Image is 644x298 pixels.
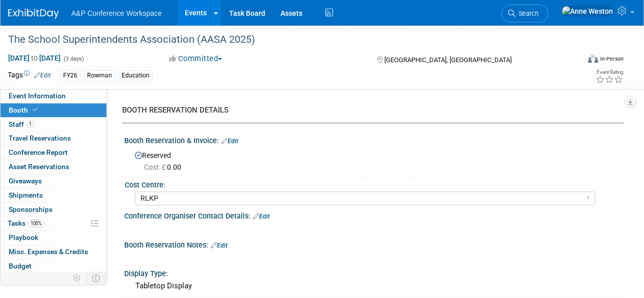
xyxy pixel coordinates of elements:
td: Personalize Event Tab Strip [68,272,86,285]
span: Conference Report [9,148,68,156]
div: Reserved [132,148,616,172]
a: Event Information [1,89,106,103]
img: Format-Inperson.png [588,55,598,63]
a: Tasks100% [1,216,106,230]
div: Conference Organiser Contact Details: [124,208,624,222]
a: Edit [34,72,51,79]
div: BOOTH RESERVATION DETAILS [122,105,616,116]
a: Edit [221,138,238,145]
img: ExhibitDay [8,9,59,19]
span: (3 days) [63,56,84,62]
span: Budget [9,262,32,270]
a: Misc. Expenses & Credits [1,245,106,259]
span: Giveaways [9,177,42,185]
a: Travel Reservations [1,131,106,145]
button: Committed [165,53,226,64]
div: Cost Centre: [125,177,619,190]
img: Anne Weston [562,6,613,17]
span: 100% [28,220,44,227]
div: In-Person [600,55,624,63]
span: Event Information [9,92,66,100]
span: Misc. Expenses & Credits [9,248,88,256]
span: 1 [26,120,34,128]
span: [GEOGRAPHIC_DATA], [GEOGRAPHIC_DATA] [384,56,512,64]
a: Giveaways [1,174,106,188]
a: Budget [1,259,106,273]
div: Event Rating [596,70,623,75]
a: Edit [211,242,228,249]
div: Booth Reservation & Invoice: [124,133,624,146]
span: Travel Reservations [9,134,71,142]
span: A&P Conference Workspace [71,9,162,17]
td: Tags [8,70,51,82]
div: Display Type: [124,266,624,279]
td: Toggle Event Tabs [86,272,107,285]
div: Event Format [534,53,624,68]
span: Search [515,10,539,17]
a: Asset Reservations [1,160,106,174]
div: The School Superintendents Association (AASA 2025) [5,31,571,49]
a: Playbook [1,231,106,245]
span: Staff [9,120,34,128]
div: Tabletop Display [132,278,616,294]
span: [DATE] [DATE] [8,53,61,63]
div: Booth Reservation Notes: [124,237,624,251]
div: FY26 [60,70,80,81]
span: Shipments [9,191,43,199]
a: Booth [1,103,106,117]
span: Sponsorships [9,205,52,213]
span: Tasks [8,219,44,227]
a: Shipments [1,188,106,202]
span: Cost: £ [144,163,167,171]
a: Conference Report [1,146,106,159]
a: Staff1 [1,118,106,131]
a: Edit [253,213,270,220]
span: Booth [9,106,40,114]
a: Sponsorships [1,203,106,216]
a: Search [501,5,548,22]
span: Playbook [9,233,38,241]
div: Education [119,70,153,81]
div: Rowman [84,70,115,81]
span: 0.00 [144,163,185,171]
i: Booth reservation complete [33,107,38,113]
span: Asset Reservations [9,162,69,171]
span: to [30,54,39,62]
